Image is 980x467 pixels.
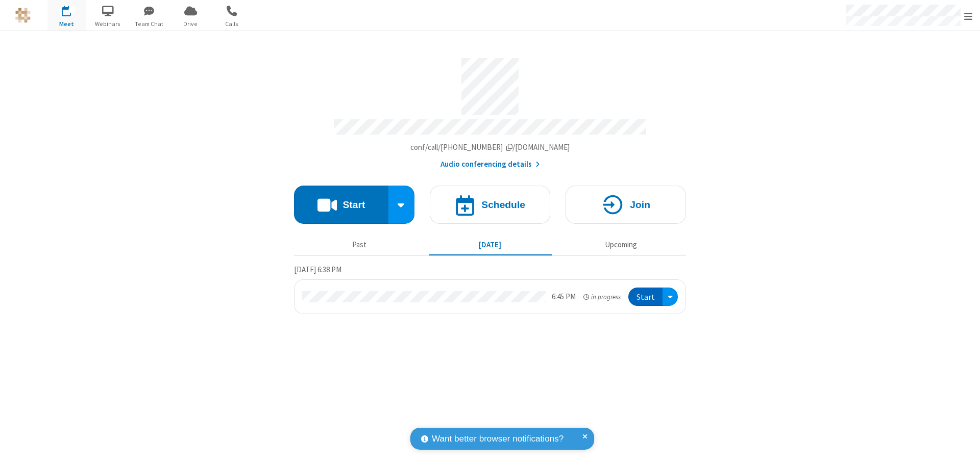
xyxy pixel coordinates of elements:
[410,142,570,153] button: Copy my meeting room linkCopy my meeting room link
[213,19,251,29] span: Calls
[298,235,421,254] button: Past
[130,19,168,29] span: Team Chat
[663,288,678,306] div: Open menu
[583,292,621,302] em: in progress
[552,291,576,303] div: 6:45 PM
[954,440,972,460] iframe: Chat
[388,186,415,224] div: Start conference options
[47,19,86,29] span: Meet
[15,8,31,23] img: QA Selenium DO NOT DELETE OR CHANGE
[430,186,550,224] button: Schedule
[410,142,570,152] span: Copy my meeting room link
[294,50,686,170] section: Account details
[294,264,686,315] section: Today's Meetings
[566,186,686,224] button: Join
[440,159,540,170] button: Audio conferencing details
[432,432,563,446] span: Want better browser notifications?
[342,200,365,210] h4: Start
[89,19,127,29] span: Webinars
[630,200,650,210] h4: Join
[69,6,76,13] div: 1
[171,19,210,29] span: Drive
[628,288,663,306] button: Start
[294,186,388,224] button: Start
[481,200,525,210] h4: Schedule
[429,235,552,254] button: [DATE]
[294,265,341,274] span: [DATE] 6:38 PM
[559,235,682,254] button: Upcoming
